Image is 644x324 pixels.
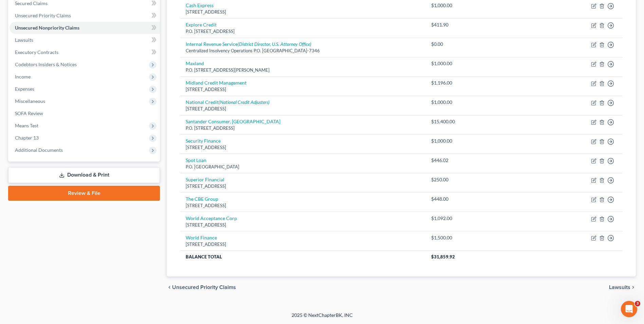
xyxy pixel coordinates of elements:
[15,147,63,153] span: Additional Documents
[15,74,31,79] span: Income
[15,0,48,6] span: Secured Claims
[10,107,160,120] a: SOFA Review
[186,22,217,28] a: Explore Credit
[15,135,39,141] span: Chapter 13
[186,28,420,35] div: P.O. [STREET_ADDRESS]
[186,48,420,54] div: Centralized Insolvency Operations P.O. [GEOGRAPHIC_DATA]-7346
[15,61,77,67] span: Codebtors Insiders & Notices
[10,22,160,34] a: Unsecured Nonpriority Claims
[186,164,420,170] div: P.O. [GEOGRAPHIC_DATA]
[186,125,420,131] div: P.O. [STREET_ADDRESS]
[15,13,71,18] span: Unsecured Priority Claims
[186,235,217,240] a: World Finance
[186,2,214,8] a: Cash Express
[186,41,311,47] a: Internal Revenue Service(District Director, U.S. Attorney Office)
[186,177,224,182] a: Superior Financial
[186,9,420,15] div: [STREET_ADDRESS]
[186,183,420,190] div: [STREET_ADDRESS]
[186,99,270,105] a: National Credit(National Credit Adjusters)
[186,202,420,209] div: [STREET_ADDRESS]
[167,285,236,290] button: chevron_left Unsecured Priority Claims
[431,196,479,202] div: $448.00
[186,67,420,73] div: P.O. [STREET_ADDRESS][PERSON_NAME]
[15,37,33,43] span: Lawsuits
[10,10,160,22] a: Unsecured Priority Claims
[186,215,237,221] a: World Acceptance Corp
[186,138,221,144] a: Security Finance
[8,186,160,201] a: Review & File
[431,118,479,125] div: $15,400.00
[15,123,38,128] span: Means Test
[621,301,637,317] iframe: Intercom live chat
[186,157,206,163] a: Spot Loan
[129,312,516,324] div: 2025 © NextChapterBK, INC
[431,234,479,241] div: $1,500.00
[167,285,172,290] i: chevron_left
[186,80,246,86] a: Midland Credit Management
[431,215,479,222] div: $1,092.00
[635,301,640,306] span: 3
[186,222,420,228] div: [STREET_ADDRESS]
[186,86,420,93] div: [STREET_ADDRESS]
[15,98,45,104] span: Miscellaneous
[186,119,280,124] a: Santander Consumer, [GEOGRAPHIC_DATA]
[15,49,58,55] span: Executory Contracts
[186,60,204,66] a: Maxland
[431,138,479,144] div: $1,000.00
[431,41,479,48] div: $0.00
[431,99,479,106] div: $1,000.00
[431,2,479,9] div: $1,000.00
[431,79,479,86] div: $1,196.00
[238,41,311,47] i: (District Director, U.S. Attorney Office)
[180,251,426,263] th: Balance Total
[219,99,270,105] i: (National Credit Adjusters)
[15,25,79,31] span: Unsecured Nonpriority Claims
[609,285,636,290] button: Lawsuits chevron_right
[431,176,479,183] div: $250.00
[10,46,160,58] a: Executory Contracts
[431,157,479,164] div: $446.02
[186,196,218,202] a: The CBE Group
[15,86,34,92] span: Expenses
[431,254,455,259] span: $31,859.92
[431,60,479,67] div: $1,000.00
[186,144,420,151] div: [STREET_ADDRESS]
[186,106,420,112] div: [STREET_ADDRESS]
[15,110,43,116] span: SOFA Review
[186,241,420,248] div: [STREET_ADDRESS]
[431,21,479,28] div: $411.90
[609,285,630,290] span: Lawsuits
[8,167,160,183] a: Download & Print
[630,285,636,290] i: chevron_right
[172,285,236,290] span: Unsecured Priority Claims
[10,34,160,46] a: Lawsuits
